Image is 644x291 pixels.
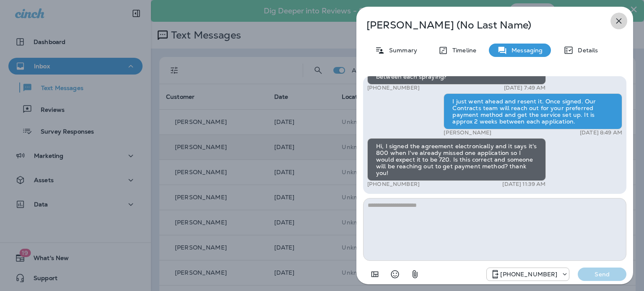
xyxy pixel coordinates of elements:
p: [PHONE_NUMBER] [500,271,557,278]
p: Summary [385,47,417,54]
button: Add in a premade template [366,266,383,283]
div: Hi, I signed the agreement electronically and it says it's 800 when I've already missed one appli... [367,138,546,181]
div: I just went ahead and resent it. Once signed. Our Contracts team will reach out for your preferre... [444,93,622,129]
p: [PERSON_NAME] [444,129,491,136]
div: +1 (603) 836-9703 [487,269,569,279]
button: Select an emoji [387,266,403,283]
p: [PHONE_NUMBER] [367,181,420,188]
p: Timeline [448,47,476,54]
p: [DATE] 8:49 AM [580,129,622,136]
p: [DATE] 11:39 AM [502,181,545,188]
p: [PHONE_NUMBER] [367,85,420,91]
p: Details [574,47,598,54]
p: Messaging [507,47,543,54]
p: [PERSON_NAME] (No Last Name) [366,19,595,31]
p: [DATE] 7:49 AM [504,85,546,91]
